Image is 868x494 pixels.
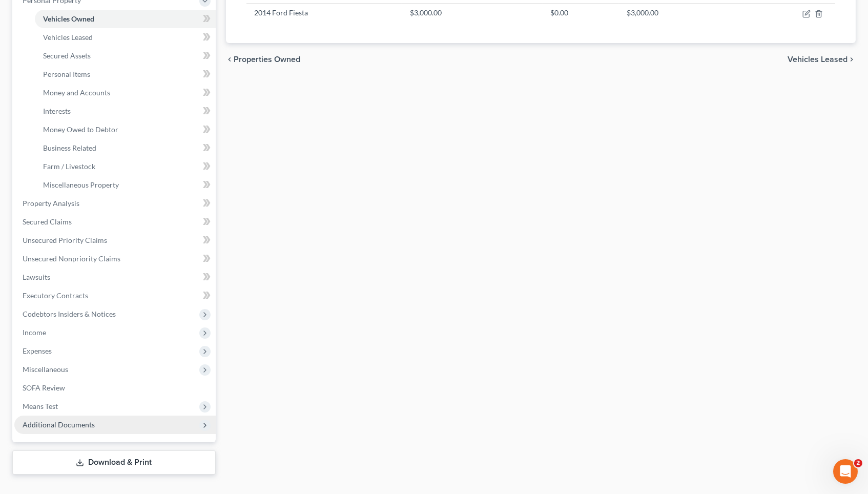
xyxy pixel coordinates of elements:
[854,459,862,467] span: 2
[14,231,216,250] a: Unsecured Priority Claims
[618,3,745,23] td: $3,000.00
[226,55,234,64] i: chevron_left
[788,55,856,64] button: Vehicles Leased chevron_right
[234,55,301,64] span: Properties Owned
[14,194,216,213] a: Property Analysis
[226,55,301,64] button: chevron_left Properties Owned
[833,459,858,484] iframe: Intercom live chat
[35,176,216,194] a: Miscellaneous Property
[35,84,216,102] a: Money and Accounts
[788,55,848,64] span: Vehicles Leased
[43,162,95,171] span: Farm / Livestock
[848,55,856,64] i: chevron_right
[23,365,68,374] span: Miscellaneous
[35,139,216,157] a: Business Related
[14,250,216,268] a: Unsecured Nonpriority Claims
[23,199,79,208] span: Property Analysis
[43,125,118,134] span: Money Owed to Debtor
[23,236,107,244] span: Unsecured Priority Claims
[14,268,216,286] a: Lawsuits
[246,3,402,23] td: 2014 Ford Fiesta
[23,383,65,392] span: SOFA Review
[35,47,216,65] a: Secured Assets
[43,107,71,115] span: Interests
[43,70,90,78] span: Personal Items
[23,420,95,429] span: Additional Documents
[35,157,216,176] a: Farm / Livestock
[23,217,72,226] span: Secured Claims
[43,180,119,189] span: Miscellaneous Property
[14,379,216,397] a: SOFA Review
[35,102,216,120] a: Interests
[43,14,94,23] span: Vehicles Owned
[23,402,58,410] span: Means Test
[23,328,46,337] span: Income
[35,120,216,139] a: Money Owed to Debtor
[23,346,52,355] span: Expenses
[35,65,216,84] a: Personal Items
[43,88,110,97] span: Money and Accounts
[23,254,120,263] span: Unsecured Nonpriority Claims
[543,3,618,23] td: $0.00
[14,286,216,305] a: Executory Contracts
[402,3,543,23] td: $3,000.00
[14,213,216,231] a: Secured Claims
[43,33,93,42] span: Vehicles Leased
[43,143,96,152] span: Business Related
[12,450,216,475] a: Download & Print
[43,51,91,60] span: Secured Assets
[23,291,88,300] span: Executory Contracts
[35,28,216,47] a: Vehicles Leased
[23,273,50,281] span: Lawsuits
[23,310,116,318] span: Codebtors Insiders & Notices
[35,10,216,28] a: Vehicles Owned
